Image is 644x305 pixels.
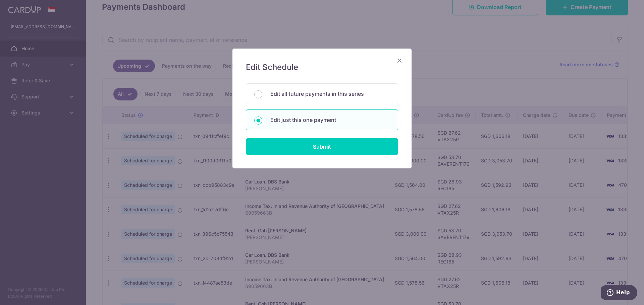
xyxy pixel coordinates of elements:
button: Close [395,57,404,65]
input: Submit [246,138,398,155]
p: Edit all future payments in this series [270,90,390,98]
p: Edit just this one payment [270,116,390,124]
h5: Edit Schedule [246,62,398,73]
iframe: Opens a widget where you can find more information [601,285,637,302]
